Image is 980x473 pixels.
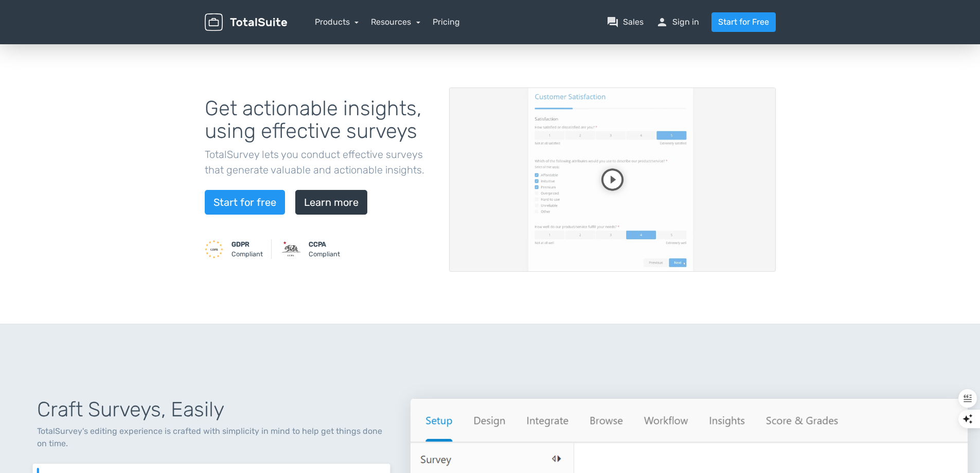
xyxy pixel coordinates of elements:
a: personSign in [656,16,699,28]
strong: GDPR [231,240,250,248]
span: question_answer [607,16,619,28]
small: Compliant [231,239,263,259]
a: Products [315,17,359,27]
p: TotalSurvey's editing experience is crafted with simplicity in mind to help get things done on time. [37,425,386,450]
span: person [656,16,668,28]
a: question_answerSales [607,16,644,28]
a: Resources [371,17,420,27]
p: TotalSurvey lets you conduct effective surveys that generate valuable and actionable insights. [205,147,434,178]
a: Start for free [205,190,285,215]
a: Start for Free [711,12,776,32]
img: CCPA [282,240,300,258]
h1: Craft Surveys, Easily [37,398,386,421]
h1: Get actionable insights, using effective surveys [205,97,434,143]
small: Compliant [309,239,340,259]
a: Learn more [295,190,367,215]
img: GDPR [205,240,223,258]
a: Pricing [433,16,460,28]
strong: CCPA [309,240,326,248]
img: TotalSuite for WordPress [205,13,287,31]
